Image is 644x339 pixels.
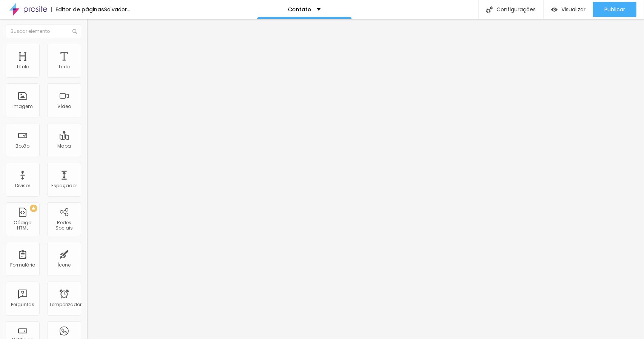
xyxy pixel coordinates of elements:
[15,182,30,189] font: Divisor
[593,2,636,17] button: Publicar
[12,103,33,109] font: Imagem
[58,63,70,70] font: Texto
[55,219,73,231] font: Redes Sociais
[486,6,493,13] img: Ícone
[51,182,77,189] font: Espaçador
[551,6,558,13] img: view-1.svg
[49,301,81,308] font: Temporizador
[604,6,625,13] font: Publicar
[496,6,536,13] font: Configurações
[57,143,71,149] font: Mapa
[16,143,30,149] font: Botão
[55,6,104,13] font: Editor de páginas
[561,6,586,13] font: Visualizar
[87,19,644,339] iframe: Editor
[14,219,32,231] font: Código HTML
[544,2,593,17] button: Visualizar
[57,103,71,109] font: Vídeo
[6,25,81,38] input: Buscar elemento
[16,63,29,70] font: Título
[58,262,71,268] font: Ícone
[104,6,130,13] font: Salvador...
[72,29,77,34] img: Ícone
[11,301,34,308] font: Perguntas
[10,262,35,268] font: Formulário
[288,6,311,13] font: Contato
